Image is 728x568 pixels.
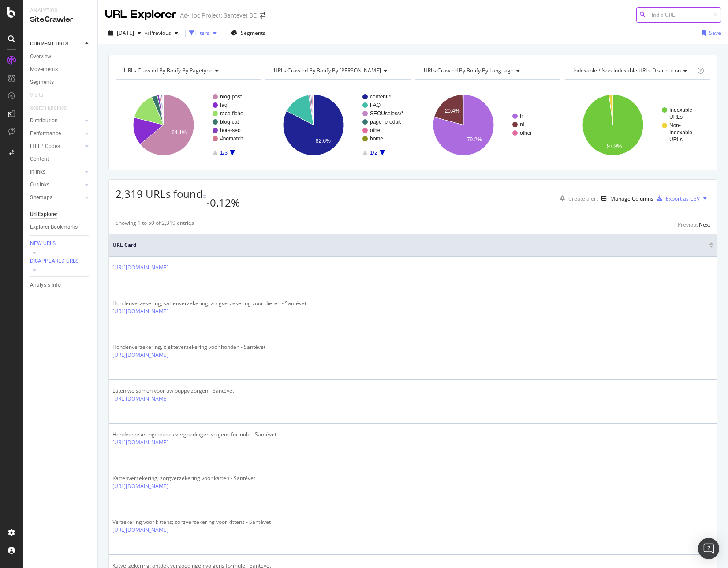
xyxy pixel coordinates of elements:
[444,108,459,114] text: 20.4%
[30,193,52,202] div: Sitemaps
[30,78,91,87] a: Segments
[30,167,45,177] div: Inlinks
[636,7,721,23] input: Find a URL
[699,221,710,228] div: Next
[30,78,54,87] div: Segments
[30,210,91,219] a: Url Explorer
[669,136,683,143] text: URLs
[145,29,150,37] span: vs
[30,103,67,113] div: Search Engines
[220,102,228,108] text: faq
[30,180,49,189] div: Outlinks
[520,121,524,128] text: nl
[124,67,213,74] span: URLs Crawled By Botify By pagetype
[112,526,168,534] a: [URL][DOMAIN_NAME]
[669,114,683,120] text: URLs
[678,219,699,230] button: Previous
[30,65,58,74] div: Movements
[112,439,168,446] a: [URL][DOMAIN_NAME]
[556,191,598,205] button: Create alert
[30,142,82,151] a: HTTP Codes
[220,127,241,133] text: hors-seo
[370,102,381,108] text: FAQ
[30,116,58,125] div: Distribution
[30,280,61,290] div: Analysis Info
[30,223,91,232] a: Explorer Bookmarks
[189,26,220,40] button: Filters
[669,107,692,113] text: Indexable
[30,129,82,138] a: Performance
[30,280,91,290] a: Analysis Info
[116,87,261,163] svg: A chart.
[610,195,653,202] div: Manage Columns
[370,110,403,117] text: SEOUseless/*
[607,143,622,149] text: 97.9%
[30,142,60,151] div: HTTP Codes
[467,136,482,143] text: 79.2%
[30,52,91,61] a: Overview
[30,193,82,202] a: Sitemaps
[571,64,695,78] h4: Indexable / Non-Indexable URLs Distribution
[30,91,43,100] div: Visits
[105,26,145,40] button: [DATE]
[122,64,253,78] h4: URLs Crawled By Botify By pagetype
[30,39,68,49] div: CURRENT URLS
[172,129,187,136] text: 64.1%
[150,26,182,40] button: Previous
[112,482,168,490] a: [URL][DOMAIN_NAME]
[30,65,91,74] a: Movements
[30,257,78,265] div: DISAPPEARED URLS
[30,180,82,189] a: Outlinks
[30,103,75,113] a: Search Engines
[653,191,700,205] button: Export as CSV
[316,138,331,144] text: 82.6%
[220,136,243,142] text: #nomatch
[565,87,710,163] div: A chart.
[415,87,561,163] svg: A chart.
[116,219,194,230] div: Showing 1 to 50 of 2,319 entries
[709,29,721,37] div: Save
[274,67,381,74] span: URLs Crawled By Botify By [PERSON_NAME]
[30,116,82,125] a: Distribution
[112,431,276,439] div: Hondverzekering: ontdek vergoedingen volgens formule - Santévet
[180,11,257,20] div: Ad-Hoc Project: Santevet BE
[30,155,91,164] a: Content
[30,39,82,49] a: CURRENT URLS
[30,15,90,25] div: SiteCrawler
[194,29,209,37] div: Filters
[220,119,239,125] text: blog-cat
[30,257,91,266] a: DISAPPEARED URLS
[30,210,57,219] div: Url Explorer
[112,307,168,315] a: [URL][DOMAIN_NAME]
[568,195,598,202] div: Create alert
[669,129,692,136] text: Indexable
[520,113,523,119] text: fr
[370,119,401,125] text: page_produit
[30,155,49,164] div: Content
[669,122,681,129] text: Non-
[112,343,265,351] div: Hondenverzekering, ziekteverzekering voor honden - Santévet
[112,264,168,271] a: [URL][DOMAIN_NAME]
[150,29,171,37] span: Previous
[424,67,514,74] span: URLs Crawled By Botify By language
[116,186,203,201] span: 2,319 URLs found
[370,94,391,100] text: content/*
[241,29,265,37] span: Segments
[30,91,52,100] a: Visits
[573,67,681,74] span: Indexable / Non-Indexable URLs distribution
[220,110,243,117] text: race-fiche
[30,240,56,247] div: NEW URLS
[30,167,82,177] a: Inlinks
[698,538,719,559] div: Open Intercom Messenger
[206,195,240,210] div: -0.12%
[220,150,228,156] text: 1/3
[260,12,265,19] div: arrow-right-arrow-left
[422,64,553,78] h4: URLs Crawled By Botify By language
[698,26,721,40] button: Save
[30,223,78,232] div: Explorer Bookmarks
[30,239,91,248] a: NEW URLS
[520,130,532,136] text: other
[265,87,411,163] div: A chart.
